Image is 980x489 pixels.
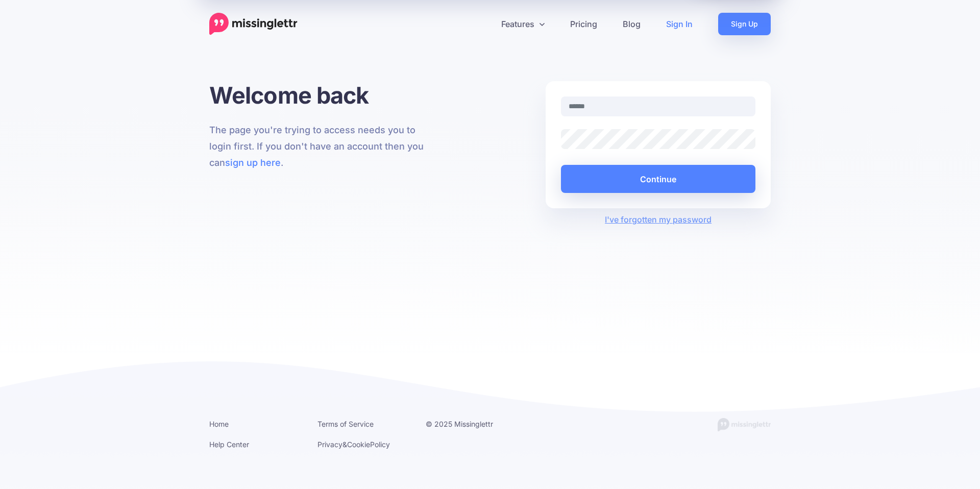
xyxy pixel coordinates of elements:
button: Continue [561,165,755,193]
a: Sign Up [718,13,771,35]
a: Features [488,13,557,35]
a: Sign In [653,13,705,35]
a: Terms of Service [317,420,374,428]
a: Blog [610,13,653,35]
a: I've forgotten my password [605,214,712,225]
a: Help Center [209,440,249,449]
a: Home [209,420,229,428]
a: sign up here [225,157,281,168]
li: © 2025 Missinglettr [426,418,519,430]
li: & Policy [317,438,410,451]
a: Privacy [317,440,342,449]
a: Pricing [557,13,610,35]
a: Cookie [347,440,370,449]
h1: Welcome back [209,81,434,109]
p: The page you're trying to access needs you to login first. If you don't have an account then you ... [209,122,434,171]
